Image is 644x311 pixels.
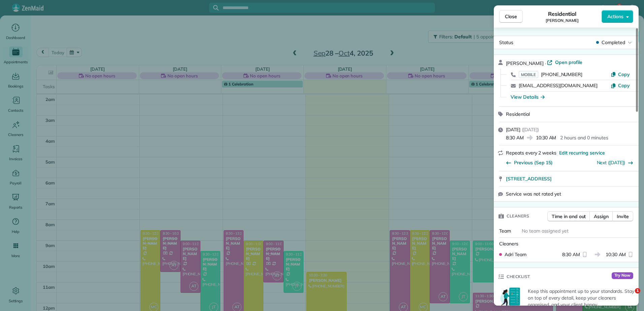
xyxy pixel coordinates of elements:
span: Checklist [507,273,530,280]
span: Previous (Sep 15) [514,159,553,166]
span: Completed [602,39,625,46]
span: Try Now [612,272,633,279]
button: Next ([DATE]) [597,159,634,166]
a: Next ([DATE]) [597,160,625,166]
span: [PERSON_NAME] [546,18,579,23]
span: Status [499,39,513,45]
span: Invite [617,213,629,220]
span: Repeats every 2 weeks [506,150,556,156]
button: Close [499,10,523,23]
iframe: Intercom live chat [621,288,637,304]
span: Assign [594,213,609,220]
a: [STREET_ADDRESS] [506,175,635,182]
span: Time in and out [552,213,586,220]
span: Team [499,228,511,234]
span: Cleaners [507,213,529,219]
a: Open profile [547,59,582,66]
button: Invite [612,211,633,221]
span: · [544,61,547,66]
span: 10:30 AM [536,134,556,141]
span: 8:30 AM [506,134,524,141]
span: [STREET_ADDRESS] [506,175,552,182]
p: Keep this appointment up to your standards. Stay on top of every detail, keep your cleaners organ... [528,288,635,308]
span: Residential [506,111,530,117]
span: Close [505,13,517,20]
span: Cleaners [499,241,518,247]
span: Service was not rated yet [506,191,561,197]
span: 8:30 AM [562,251,580,258]
span: Open profile [555,59,582,66]
span: 1 [635,288,640,293]
span: Copy [618,71,630,77]
span: Edit recurring service [559,149,605,156]
span: Copy [618,82,630,89]
p: 2 hours and 0 minutes [560,134,608,141]
span: 10:30 AM [606,251,626,258]
span: [PERSON_NAME] [506,60,544,66]
span: MOBILE [519,71,538,78]
span: Actions [607,13,623,20]
button: Copy [611,82,630,89]
span: No team assigned yet [522,228,569,234]
a: [EMAIL_ADDRESS][DOMAIN_NAME] [519,82,598,89]
span: [DATE] [506,127,520,133]
button: Previous (Sep 15) [506,159,553,166]
button: Assign [589,211,613,221]
button: View Details [511,94,545,100]
a: MOBILE[PHONE_NUMBER] [519,71,582,78]
button: Copy [611,71,630,78]
span: [PHONE_NUMBER] [541,71,582,77]
span: Residential [548,10,577,18]
span: Adri Team [505,251,526,258]
span: ( [DATE] ) [522,127,539,133]
button: Time in and out [547,211,590,221]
